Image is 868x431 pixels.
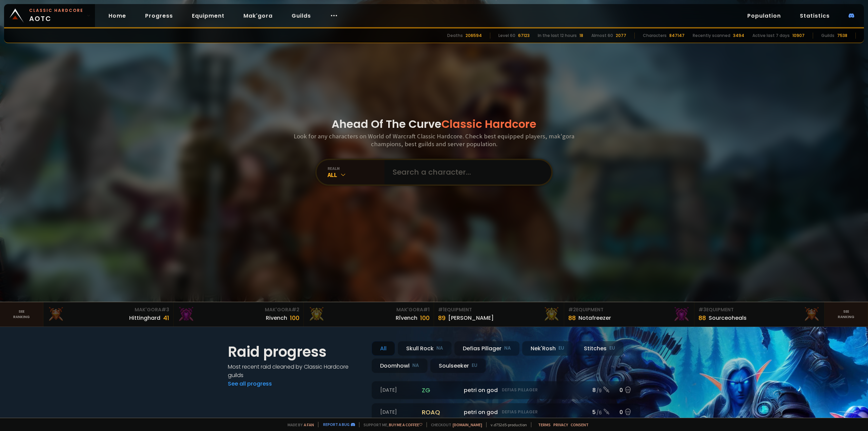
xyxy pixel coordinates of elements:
span: # 3 [161,306,169,313]
div: In the last 12 hours [538,33,577,39]
a: Privacy [553,422,568,427]
div: 100 [420,313,430,322]
div: Deaths [447,33,463,39]
div: 206594 [466,33,482,39]
div: Soulseeker [430,358,486,373]
a: See all progress [228,380,272,388]
div: Active last 7 days [752,33,790,39]
small: NA [436,345,443,352]
a: Classic HardcoreAOTC [4,4,95,27]
div: Notafreezer [578,314,611,322]
span: # 2 [292,306,299,313]
div: Equipment [698,306,820,313]
a: [DOMAIN_NAME] [453,422,482,427]
small: EU [609,345,615,352]
span: # 3 [698,306,706,313]
a: Seeranking [825,302,868,327]
a: Terms [538,422,551,427]
h1: Raid progress [228,341,363,363]
div: 67123 [518,33,530,39]
div: 10907 [792,33,805,39]
a: Home [103,9,132,23]
a: [DATE]zgpetri on godDefias Pillager8 /90 [372,381,640,399]
span: v. d752d5 - production [486,422,527,427]
small: Classic Hardcore [29,7,83,14]
div: [PERSON_NAME] [448,314,494,322]
a: a fan [304,422,314,427]
a: Mak'Gora#1Rîvench100 [304,302,434,327]
h4: Most recent raid cleaned by Classic Hardcore guilds [228,363,363,379]
span: # 2 [568,306,576,313]
a: Mak'Gora#3Hittinghard41 [43,302,174,327]
div: All [372,341,395,356]
div: Doomhowl [372,358,428,373]
div: 7538 [837,33,847,39]
div: Level 60 [498,33,515,39]
span: Made by [283,422,314,427]
div: Sourceoheals [709,314,747,322]
a: #3Equipment88Sourceoheals [694,302,825,327]
span: AOTC [29,7,83,24]
span: Support me, [359,422,422,427]
a: Progress [140,9,178,23]
a: Buy me a coffee [389,422,422,427]
div: Guilds [821,33,834,39]
div: Rivench [266,314,287,322]
a: Population [742,9,786,23]
div: Mak'Gora [178,306,299,313]
div: Nek'Rosh [522,341,573,356]
a: Consent [571,422,589,427]
h3: Look for any characters on World of Warcraft Classic Hardcore. Check best equipped players, mak'g... [291,132,577,148]
span: Checkout [427,422,482,427]
small: EU [558,345,564,352]
span: Classic Hardcore [441,116,536,132]
a: #1Equipment89[PERSON_NAME] [434,302,564,327]
div: Mak'Gora [308,306,430,313]
div: Characters [643,33,667,39]
a: Mak'gora [238,9,278,23]
div: Mak'Gora [47,306,169,313]
a: Guilds [286,9,316,23]
div: realm [328,166,384,171]
a: Equipment [186,9,230,23]
div: 88 [698,313,706,322]
div: Defias Pillager [454,341,519,356]
small: EU [472,362,477,369]
span: # 1 [438,306,445,313]
div: All [328,171,384,179]
div: 100 [290,313,299,322]
a: #2Equipment88Notafreezer [564,302,694,327]
div: 18 [579,33,583,39]
div: 89 [438,313,446,322]
div: Equipment [568,306,690,313]
div: 847147 [669,33,685,39]
div: 3494 [733,33,744,39]
div: 2077 [616,33,626,39]
a: Statistics [794,9,835,23]
div: 41 [163,313,169,322]
small: NA [412,362,419,369]
a: [DATE]roaqpetri on godDefias Pillager5 /60 [372,403,640,421]
div: Skull Rock [398,341,452,356]
a: Report a bug [323,422,350,427]
div: Almost 60 [591,33,613,39]
div: Rîvench [396,314,417,322]
div: 88 [568,313,576,322]
div: Equipment [438,306,560,313]
div: Hittinghard [129,314,160,322]
h1: Ahead Of The Curve [332,116,536,132]
span: # 1 [423,306,430,313]
input: Search a character... [389,160,543,184]
small: NA [504,345,511,352]
a: Mak'Gora#2Rivench100 [174,302,304,327]
div: Stitches [575,341,624,356]
div: Recently scanned [693,33,730,39]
